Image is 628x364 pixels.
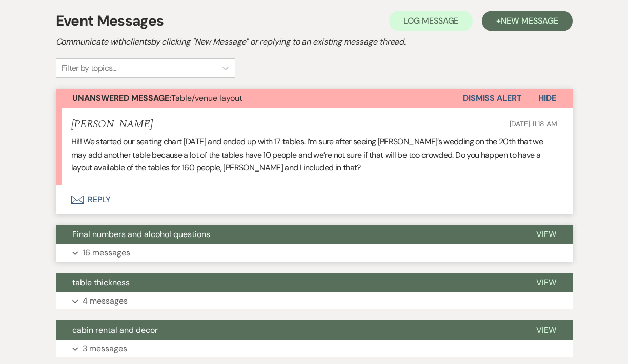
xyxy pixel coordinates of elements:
h1: Event Messages [56,10,164,32]
span: New Message [501,15,558,26]
button: View [520,225,573,244]
button: Log Message [389,11,473,31]
span: View [536,229,556,240]
p: 3 messages [83,342,127,355]
span: Table/venue layout [72,93,242,103]
span: View [536,325,556,335]
button: 4 messages [56,292,573,310]
span: Log Message [403,15,458,26]
button: Final numbers and alcohol questions [56,225,520,244]
button: 16 messages [56,244,573,262]
h2: Communicate with clients by clicking "New Message" or replying to an existing message thread. [56,36,573,48]
p: 4 messages [83,294,128,308]
span: Final numbers and alcohol questions [72,229,210,240]
button: +New Message [482,11,572,31]
p: Hi!! We started our seating chart [DATE] and ended up with 17 tables. I’m sure after seeing [PERS... [71,135,557,175]
p: 16 messages [83,246,130,260]
span: cabin rental and decor [72,325,158,335]
span: View [536,277,556,288]
button: Reply [56,185,573,214]
span: [DATE] 11:18 AM [510,119,557,129]
button: cabin rental and decor [56,320,520,340]
button: 3 messages [56,340,573,357]
button: table thickness [56,273,520,292]
span: Hide [538,93,556,103]
strong: Unanswered Message: [72,93,171,103]
h5: [PERSON_NAME] [71,118,153,131]
div: Filter by topics... [62,62,116,74]
button: Unanswered Message:Table/venue layout [56,89,463,108]
button: Hide [522,89,573,108]
button: View [520,273,573,292]
span: table thickness [72,277,130,288]
button: Dismiss Alert [463,89,522,108]
button: View [520,320,573,340]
